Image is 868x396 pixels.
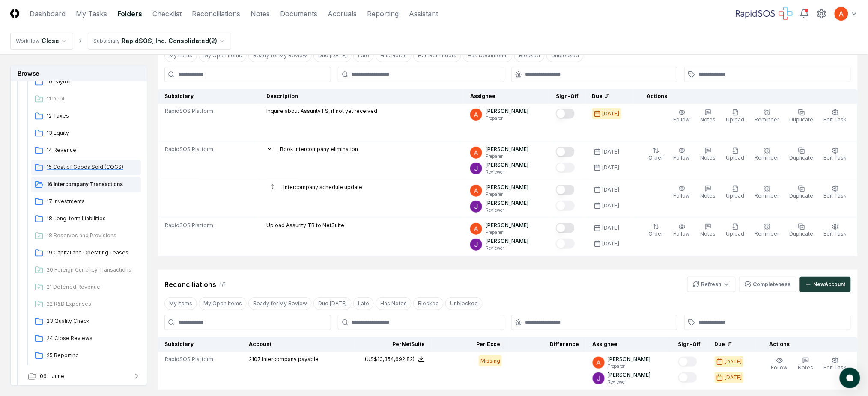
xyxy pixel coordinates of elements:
[16,37,40,45] div: Workflow
[47,146,137,154] span: 14 Revenue
[736,7,793,21] img: RapidSOS logo
[608,355,651,363] p: [PERSON_NAME]
[687,277,736,292] button: Refresh
[47,180,137,188] span: 16 Intercompany Transactions
[671,337,708,352] th: Sign-Off
[47,352,137,359] span: 25 Reporting
[165,145,213,153] span: RapidSOS Platform
[192,9,240,19] a: Reconciliations
[31,194,141,210] a: 17 Investments
[31,92,141,107] a: 11 Debt
[672,183,692,201] button: Follow
[674,231,690,237] span: Follow
[486,107,528,115] p: [PERSON_NAME]
[546,49,584,62] button: Unblocked
[313,297,352,310] button: Due Today
[432,337,509,352] th: Per Excel
[47,266,137,274] span: 20 Foreign Currency Transactions
[47,283,137,291] span: 21 Deferred Revenue
[260,89,463,104] th: Description
[649,231,663,237] span: Order
[592,92,626,100] div: Due
[31,177,141,192] a: 16 Intercompany Transactions
[367,9,399,19] a: Reporting
[40,372,64,380] span: 06 - June
[165,107,213,115] span: RapidSOS Platform
[158,337,242,352] th: Subsidiary
[788,183,815,201] button: Duplicate
[556,201,575,211] button: Mark complete
[788,222,815,239] button: Duplicate
[280,9,317,19] a: Documents
[556,239,575,249] button: Mark complete
[647,145,665,163] button: Order
[701,192,716,199] span: Notes
[822,355,849,373] button: Edit Task
[31,331,141,346] a: 24 Close Reviews
[266,107,377,115] p: Inquire about Assurity FS, if not yet received
[753,107,781,125] button: Reminder
[164,49,197,62] button: My Items
[755,154,779,161] span: Reminder
[603,110,620,118] div: [DATE]
[158,89,260,104] th: Subsidiary
[152,9,182,19] a: Checklist
[790,116,814,123] span: Duplicate
[164,297,197,310] button: My Items
[640,92,851,100] div: Actions
[31,211,141,227] a: 18 Long-term Liabilities
[31,280,141,295] a: 21 Deferred Revenue
[47,78,137,86] span: 10 Payroll
[800,277,851,292] button: NewAccount
[486,207,528,213] p: Reviewer
[822,183,849,201] button: Edit Task
[715,340,749,348] div: Due
[753,183,781,201] button: Reminder
[674,116,690,123] span: Follow
[21,367,148,386] button: 06 - June
[603,164,620,171] div: [DATE]
[470,185,482,197] img: ACg8ocK3mdmu6YYpaRl40uhUUGu9oxSxFSb1vbjsnEih2JuwAH1PGA=s96-c
[755,231,779,237] span: Reminder
[835,7,848,21] img: ACg8ocK3mdmu6YYpaRl40uhUUGu9oxSxFSb1vbjsnEih2JuwAH1PGA=s96-c
[353,297,374,310] button: Late
[164,279,216,290] div: Reconciliations
[608,379,651,385] p: Reviewer
[770,355,790,373] button: Follow
[649,154,663,161] span: Order
[47,249,137,257] span: 19 Capital and Operating Leases
[376,49,412,62] button: Has Notes
[755,116,779,123] span: Reminder
[549,89,585,104] th: Sign-Off
[603,148,620,156] div: [DATE]
[509,337,586,352] th: Difference
[47,317,137,325] span: 23 Quality Check
[790,192,814,199] span: Duplicate
[556,109,575,119] button: Mark complete
[753,145,781,163] button: Reminder
[824,192,847,199] span: Edit Task
[10,33,231,50] nav: breadcrumb
[47,198,137,205] span: 17 Investments
[763,340,851,348] div: Actions
[199,297,247,310] button: My Open Items
[790,231,814,237] span: Duplicate
[678,372,697,383] button: Mark complete
[647,222,665,239] button: Order
[672,222,692,239] button: Follow
[463,49,513,62] button: Has Documents
[678,357,697,367] button: Mark complete
[31,245,141,261] a: 19 Capital and Operating Leases
[726,231,745,237] span: Upload
[355,337,432,352] th: Per NetSuite
[672,107,692,125] button: Follow
[30,9,66,19] a: Dashboard
[788,145,815,163] button: Duplicate
[93,37,120,45] div: Subsidiary
[486,169,528,175] p: Reviewer
[486,145,528,153] p: [PERSON_NAME]
[822,145,849,163] button: Edit Task
[486,199,528,207] p: [PERSON_NAME]
[47,215,137,222] span: 18 Long-term Liabilities
[248,297,312,310] button: Ready for My Review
